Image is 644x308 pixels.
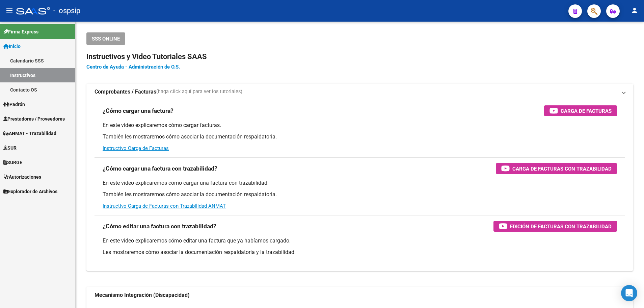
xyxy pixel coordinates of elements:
[103,133,617,140] p: También les mostraremos cómo asociar la documentación respaldatoria.
[86,84,633,100] mat-expansion-panel-header: Comprobantes / Facturas(haga click aquí para ver los tutoriales)
[103,164,217,173] h3: ¿Cómo cargar una factura con trazabilidad?
[95,291,190,299] strong: Mecanismo Integración (Discapacidad)
[512,164,612,173] span: Carga de Facturas con Trazabilidad
[103,249,617,256] p: Les mostraremos cómo asociar la documentación respaldatoria y la trazabilidad.
[86,50,633,63] h2: Instructivos y Video Tutoriales SAAS
[86,64,180,70] a: Centro de Ayuda - Administración de O.S.
[103,106,173,115] h3: ¿Cómo cargar una factura?
[86,32,125,45] button: SSS ONLINE
[103,203,226,209] a: Instructivo Carga de Facturas con Trazabilidad ANMAT
[103,191,617,198] p: También les mostraremos cómo asociar la documentación respaldatoria.
[3,28,38,35] span: Firma Express
[3,101,25,108] span: Padrón
[3,115,65,123] span: Prestadores / Proveedores
[103,179,617,187] p: En este video explicaremos cómo cargar una factura con trazabilidad.
[3,43,21,50] span: Inicio
[53,3,80,18] span: - ospsip
[630,6,639,15] mat-icon: person
[3,144,17,152] span: SUR
[3,173,41,181] span: Autorizaciones
[3,188,57,195] span: Explorador de Archivos
[92,36,120,42] span: SSS ONLINE
[156,88,242,96] span: (haga click aquí para ver los tutoriales)
[86,287,633,303] mat-expansion-panel-header: Mecanismo Integración (Discapacidad)
[103,222,216,231] h3: ¿Cómo editar una factura con trazabilidad?
[103,145,169,151] a: Instructivo Carga de Facturas
[103,122,617,129] p: En este video explicaremos cómo cargar facturas.
[496,163,617,174] button: Carga de Facturas con Trazabilidad
[3,130,56,137] span: ANMAT - Trazabilidad
[95,88,156,96] strong: Comprobantes / Facturas
[86,100,633,271] div: Comprobantes / Facturas(haga click aquí para ver los tutoriales)
[510,222,612,231] span: Edición de Facturas con Trazabilidad
[561,107,612,115] span: Carga de Facturas
[544,105,617,116] button: Carga de Facturas
[493,221,617,232] button: Edición de Facturas con Trazabilidad
[5,6,14,15] mat-icon: menu
[103,237,617,245] p: En este video explicaremos cómo editar una factura que ya habíamos cargado.
[3,159,22,166] span: SURGE
[621,285,637,301] div: Open Intercom Messenger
